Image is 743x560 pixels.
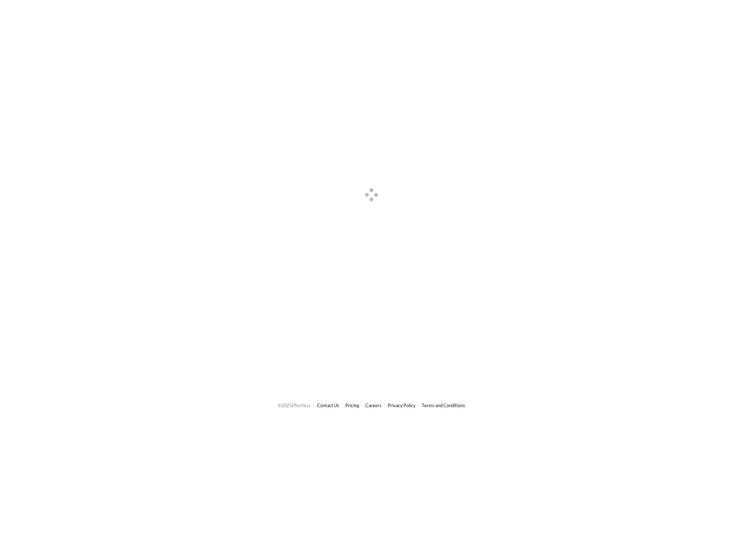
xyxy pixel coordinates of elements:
[365,403,382,408] a: Careers
[317,403,339,408] a: Contact Us
[422,403,465,408] a: Terms and Conditions
[278,403,311,408] span: © 2025 Effortless
[388,403,416,408] a: Privacy Policy
[345,403,359,408] a: Pricing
